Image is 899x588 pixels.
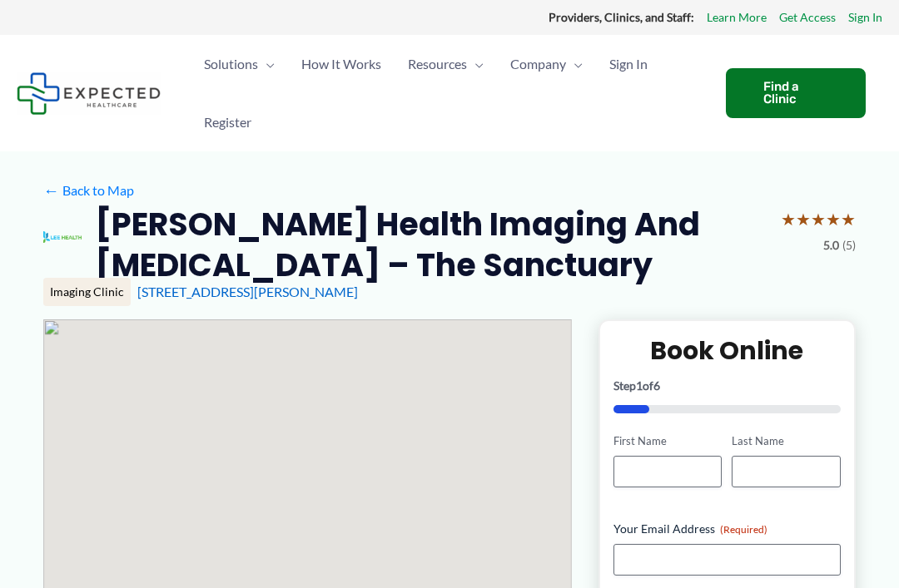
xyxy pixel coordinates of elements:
[288,35,395,93] a: How It Works
[43,178,134,203] a: ←Back to Map
[726,68,866,118] a: Find a Clinic
[823,235,839,256] span: 5.0
[497,35,596,93] a: CompanyMenu Toggle
[848,7,882,28] a: Sign In
[609,35,648,93] span: Sign In
[510,35,566,93] span: Company
[43,182,59,198] span: ←
[732,433,841,449] label: Last Name
[408,35,467,93] span: Resources
[17,72,161,115] img: Expected Healthcare Logo - side, dark font, small
[636,378,643,393] span: 1
[842,235,856,256] span: (5)
[467,35,484,93] span: Menu Toggle
[613,380,841,392] p: Step of
[841,204,856,235] span: ★
[43,278,131,306] div: Imaging Clinic
[707,7,767,28] a: Learn More
[95,204,767,286] h2: [PERSON_NAME] Health Imaging and [MEDICAL_DATA] – The Sanctuary
[258,35,275,93] span: Menu Toggle
[613,334,841,367] h2: Book Online
[596,35,661,93] a: Sign In
[191,93,265,151] a: Register
[204,35,258,93] span: Solutions
[811,204,826,235] span: ★
[204,93,251,151] span: Register
[720,523,767,536] span: (Required)
[613,521,841,537] label: Your Email Address
[395,35,497,93] a: ResourcesMenu Toggle
[613,433,723,449] label: First Name
[779,7,836,28] a: Get Access
[826,204,841,235] span: ★
[191,35,288,93] a: SolutionsMenu Toggle
[549,10,694,24] strong: Providers, Clinics, and Staff:
[781,204,796,235] span: ★
[796,204,811,235] span: ★
[301,35,381,93] span: How It Works
[137,284,358,299] a: [STREET_ADDRESS][PERSON_NAME]
[653,378,660,393] span: 6
[566,35,583,93] span: Menu Toggle
[191,35,709,151] nav: Primary Site Navigation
